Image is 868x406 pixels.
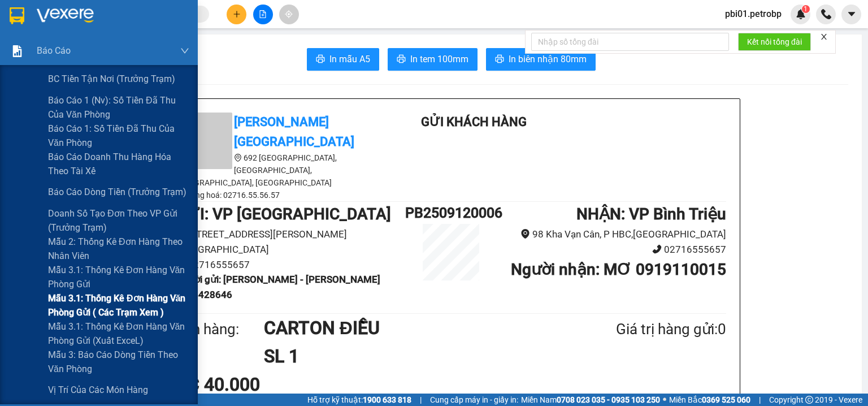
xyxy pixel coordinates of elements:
[405,202,497,224] h1: PB2509120006
[486,48,596,71] button: printerIn biên nhận 80mm
[176,152,379,189] li: 692 [GEOGRAPHIC_DATA], [GEOGRAPHIC_DATA], [GEOGRAPHIC_DATA], [GEOGRAPHIC_DATA]
[180,46,189,55] span: down
[48,383,148,397] span: Vị trí của các món hàng
[509,52,587,66] span: In biên nhận 80mm
[561,318,726,341] div: Giá trị hàng gửi: 0
[285,10,293,18] span: aim
[796,9,806,19] img: icon-new-feature
[363,395,411,404] strong: 1900 633 818
[397,54,406,65] span: printer
[421,115,527,129] b: Gửi khách hàng
[759,394,761,406] span: |
[669,394,750,406] span: Miền Bắc
[11,45,23,57] img: solution-icon
[233,10,241,18] span: plus
[234,154,242,162] span: environment
[48,150,189,178] span: Báo cáo doanh thu hàng hóa theo tài xế
[576,205,726,223] b: NHẬN : VP Bình Triệu
[388,48,478,71] button: printerIn tem 100mm
[495,54,504,65] span: printer
[48,185,186,199] span: Báo cáo dòng tiền (trưởng trạm)
[805,396,813,404] span: copyright
[316,54,325,65] span: printer
[520,229,530,239] span: environment
[10,7,24,24] img: logo-vxr
[521,394,660,406] span: Miền Nam
[48,122,189,150] span: Báo cáo 1: Số tiền đã thu của văn phòng
[227,5,246,24] button: plus
[48,93,189,122] span: Báo cáo 1 (nv): Số tiền đã thu của văn phòng
[176,227,405,257] li: [STREET_ADDRESS][PERSON_NAME] [GEOGRAPHIC_DATA]
[821,9,831,19] img: phone-icon
[48,319,189,348] span: Mẫu 3.1: Thống kê đơn hàng văn phòng gửi (Xuất ExceL)
[48,235,189,263] span: Mẫu 2: Thống kê đơn hàng theo nhân viên
[307,48,379,71] button: printerIn mẫu A5
[37,44,71,58] span: Báo cáo
[264,342,561,370] h1: SL 1
[176,370,357,399] div: CC 40.000
[802,5,810,13] sup: 1
[410,52,468,66] span: In tem 100mm
[841,5,861,24] button: caret-down
[279,5,299,24] button: aim
[176,274,380,300] b: Người gửi : [PERSON_NAME] - [PERSON_NAME] 0985428646
[663,398,666,402] span: ⚪️
[48,348,189,376] span: Mẫu 3: Báo cáo dòng tiền theo văn phòng
[307,394,411,406] span: Hỗ trợ kỹ thuật:
[716,7,791,21] span: pbi01.petrobp
[847,9,857,19] span: caret-down
[253,5,273,24] button: file-add
[497,242,726,257] li: 02716555657
[176,257,405,273] li: 02716555657
[264,314,561,342] h1: CARTON ĐIỀU
[557,395,660,404] strong: 0708 023 035 - 0935 103 250
[820,33,828,41] span: close
[430,394,518,406] span: Cung cấp máy in - giấy in:
[48,206,189,235] span: Doanh số tạo đơn theo VP gửi (trưởng trạm)
[234,115,354,149] b: [PERSON_NAME][GEOGRAPHIC_DATA]
[747,36,802,48] span: Kết nối tổng đài
[804,5,808,13] span: 1
[652,244,662,254] span: phone
[176,318,264,341] div: Tên hàng:
[176,189,379,201] li: Hàng hoá: 02716.55.56.57
[48,263,189,291] span: Mẫu 3.1: Thống kê đơn hàng văn phòng gửi
[497,227,726,242] li: 98 Kha Vạn Cân, P HBC,[GEOGRAPHIC_DATA]
[48,291,189,319] span: Mẫu 3.1: Thống kê đơn hàng văn phòng gửi ( các trạm xem )
[420,394,422,406] span: |
[702,395,750,404] strong: 0369 525 060
[48,72,175,86] span: BC tiền tận nơi (trưởng trạm)
[259,10,267,18] span: file-add
[511,260,726,279] b: Người nhận : MƠ 0919110015
[329,52,370,66] span: In mẫu A5
[738,33,811,51] button: Kết nối tổng đài
[176,205,391,223] b: GỬI : VP [GEOGRAPHIC_DATA]
[531,33,729,51] input: Nhập số tổng đài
